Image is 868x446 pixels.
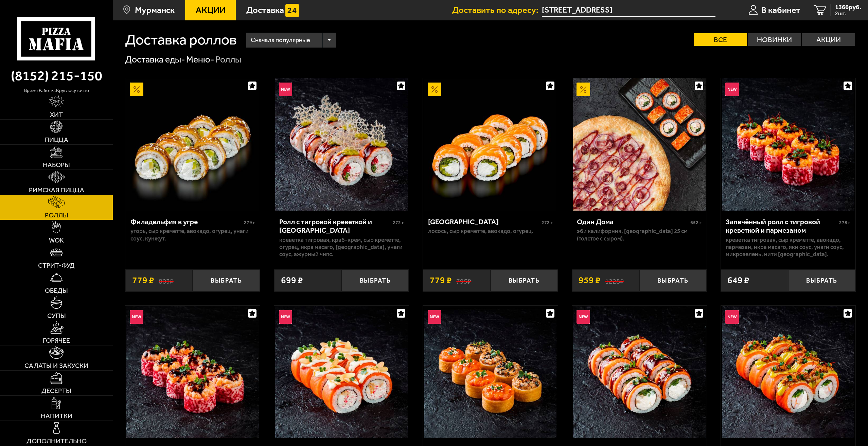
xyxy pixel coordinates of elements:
[275,78,408,211] img: Ролл с тигровой креветкой и Гуакамоле
[125,306,260,438] a: НовинкаНежный запечённый ролл с окунем и креветкой
[125,33,237,47] h1: Доставка роллов
[577,228,702,242] p: Эби Калифорния, [GEOGRAPHIC_DATA] 25 см (толстое с сыром).
[38,262,75,269] span: Стрит-фуд
[43,162,70,168] span: Наборы
[24,362,88,369] span: Салаты и закуски
[456,276,471,285] s: 795 ₽
[835,4,861,11] span: 1366 руб.
[45,287,68,294] span: Обеды
[694,33,747,46] label: Все
[244,220,255,226] span: 279 г
[725,310,739,324] img: Новинка
[193,269,260,291] button: Выбрать
[577,217,689,226] div: Один Дома
[215,54,241,66] div: Роллы
[424,78,557,211] img: Филадельфия
[577,310,590,324] img: Новинка
[132,276,154,285] span: 779 ₽
[135,6,175,15] span: Мурманск
[423,306,557,438] a: НовинкаРолл Дабл фиш с угрём и лососем в темпуре
[274,306,409,438] a: НовинкаРолл с окунем в темпуре и лососем
[572,306,707,438] a: НовинкаЗапеченный ролл Гурмэ с лососем и угрём
[542,220,553,226] span: 272 г
[126,78,259,211] img: Филадельфия в угре
[281,276,303,285] span: 699 ₽
[572,78,707,211] a: АкционныйОдин Дома
[573,78,706,211] img: Один Дома
[26,438,87,445] span: Дополнительно
[839,220,850,226] span: 278 г
[130,310,143,324] img: Новинка
[279,236,404,258] p: креветка тигровая, краб-крем, Сыр креметте, огурец, икра масаго, [GEOGRAPHIC_DATA], унаги соус, а...
[45,137,68,143] span: Пицца
[126,306,259,438] img: Нежный запечённый ролл с окунем и креветкой
[41,388,71,394] span: Десерты
[428,217,540,226] div: [GEOGRAPHIC_DATA]
[130,217,242,226] div: Филадельфия в угре
[542,4,715,17] input: Ваш адрес доставки
[452,6,542,15] span: Доставить по адресу:
[47,313,66,319] span: Супы
[430,276,452,285] span: 779 ₽
[41,413,72,420] span: Напитки
[726,217,837,235] div: Запечённый ролл с тигровой креветкой и пармезаном
[251,32,310,49] span: Сначала популярные
[159,276,174,285] s: 803 ₽
[125,78,260,211] a: АкционныйФиладельфия в угре
[491,269,558,291] button: Выбрать
[279,83,293,96] img: Новинка
[341,269,409,291] button: Выбрать
[722,78,854,211] img: Запечённый ролл с тигровой креветкой и пармезаном
[428,83,441,96] img: Акционный
[726,236,850,258] p: креветка тигровая, Сыр креметте, авокадо, пармезан, икра масаго, яки соус, унаги соус, микрозелен...
[43,337,70,344] span: Горячее
[274,78,409,211] a: НовинкаРолл с тигровой креветкой и Гуакамоле
[393,220,404,226] span: 272 г
[721,306,855,438] a: НовинкаРолл Гранд Гурмэ с креветкой, лососем и угрём
[424,306,557,438] img: Ролл Дабл фиш с угрём и лососем в темпуре
[50,111,63,118] span: Хит
[748,33,801,46] label: Новинки
[725,83,739,96] img: Новинка
[45,212,68,219] span: Роллы
[802,33,855,46] label: Акции
[279,217,391,235] div: Ролл с тигровой креветкой и [GEOGRAPHIC_DATA]
[605,276,624,285] s: 1228 ₽
[721,78,855,211] a: НовинкаЗапечённый ролл с тигровой креветкой и пармезаном
[130,83,143,96] img: Акционный
[428,228,553,235] p: лосось, Сыр креметте, авокадо, огурец.
[761,6,800,15] span: В кабинет
[722,306,854,438] img: Ролл Гранд Гурмэ с креветкой, лососем и угрём
[577,83,590,96] img: Акционный
[196,6,226,15] span: Акции
[639,269,707,291] button: Выбрать
[246,6,284,15] span: Доставка
[49,237,64,244] span: WOK
[279,310,293,324] img: Новинка
[579,276,601,285] span: 959 ₽
[788,269,855,291] button: Выбрать
[285,4,299,17] img: 15daf4d41897b9f0e9f617042186c801.svg
[125,54,185,65] a: Доставка еды-
[428,310,441,324] img: Новинка
[275,306,408,438] img: Ролл с окунем в темпуре и лососем
[186,54,214,65] a: Меню-
[690,220,702,226] span: 652 г
[29,187,84,194] span: Римская пицца
[727,276,749,285] span: 649 ₽
[835,11,861,16] span: 2 шт.
[423,78,557,211] a: АкционныйФиладельфия
[573,306,706,438] img: Запеченный ролл Гурмэ с лососем и угрём
[130,228,255,242] p: угорь, Сыр креметте, авокадо, огурец, унаги соус, кунжут.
